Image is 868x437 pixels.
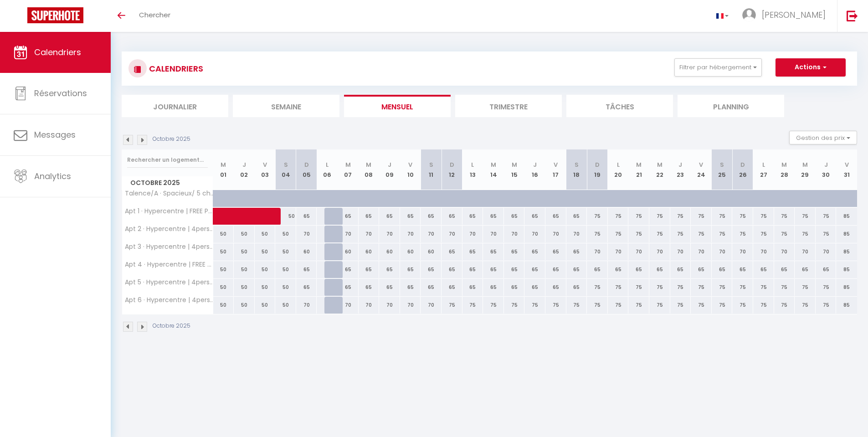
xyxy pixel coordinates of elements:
[504,226,525,242] div: 70
[296,261,317,278] div: 65
[628,226,649,242] div: 75
[296,226,317,242] div: 70
[712,297,733,314] div: 75
[359,261,380,278] div: 65
[483,243,504,260] div: 65
[732,149,753,190] th: 26
[533,160,537,169] abbr: J
[554,160,558,169] abbr: V
[795,261,816,278] div: 65
[123,190,215,197] span: Talence/A · Spacieux/ 5 chambres/Proche hypercentre et TRAM
[462,279,483,296] div: 65
[408,160,412,169] abbr: V
[836,297,857,314] div: 85
[587,261,608,278] div: 65
[296,297,317,314] div: 70
[462,243,483,260] div: 65
[836,149,857,190] th: 31
[504,208,525,225] div: 65
[275,149,296,190] th: 04
[753,261,774,278] div: 65
[400,243,421,260] div: 60
[34,129,76,140] span: Messages
[524,208,545,225] div: 65
[153,322,190,330] p: Octobre 2025
[774,261,795,278] div: 65
[504,243,525,260] div: 65
[234,261,255,278] div: 50
[628,261,649,278] div: 65
[34,170,71,182] span: Analytics
[732,243,753,260] div: 70
[338,297,359,314] div: 70
[628,208,649,225] div: 75
[691,226,712,242] div: 75
[338,208,359,225] div: 65
[139,10,170,20] span: Chercher
[234,149,255,190] th: 02
[255,297,276,314] div: 50
[450,160,454,169] abbr: D
[462,297,483,314] div: 75
[774,279,795,296] div: 75
[359,208,380,225] div: 65
[345,160,351,169] abbr: M
[628,243,649,260] div: 70
[845,160,849,169] abbr: V
[234,243,255,260] div: 50
[421,243,442,260] div: 60
[816,297,837,314] div: 75
[379,279,400,296] div: 65
[524,297,545,314] div: 75
[421,149,442,190] th: 11
[712,261,733,278] div: 65
[691,243,712,260] div: 70
[753,297,774,314] div: 75
[699,160,703,169] abbr: V
[608,208,629,225] div: 75
[462,149,483,190] th: 13
[442,208,462,225] div: 65
[442,149,462,190] th: 12
[123,226,215,232] span: Apt 2 · Hypercentre | 4pers | clim | wifi | netflix
[379,149,400,190] th: 09
[587,208,608,225] div: 75
[628,279,649,296] div: 75
[123,208,215,215] span: Apt 1 · Hypercentre | FREE Parking | clim | wifi | netflix
[617,160,620,169] abbr: L
[836,279,857,296] div: 85
[608,279,629,296] div: 75
[753,243,774,260] div: 70
[400,297,421,314] div: 70
[255,226,276,242] div: 50
[483,261,504,278] div: 65
[483,226,504,242] div: 70
[691,279,712,296] div: 75
[587,243,608,260] div: 70
[628,149,649,190] th: 21
[545,243,566,260] div: 65
[296,279,317,296] div: 65
[326,160,329,169] abbr: L
[379,226,400,242] div: 70
[524,149,545,190] th: 16
[732,261,753,278] div: 65
[388,160,391,169] abbr: J
[359,243,380,260] div: 60
[504,279,525,296] div: 65
[255,279,276,296] div: 50
[649,279,670,296] div: 75
[649,226,670,242] div: 75
[802,160,808,169] abbr: M
[442,297,462,314] div: 75
[545,297,566,314] div: 75
[712,149,733,190] th: 25
[504,149,525,190] th: 15
[27,7,83,23] img: Super Booking
[545,279,566,296] div: 65
[816,149,837,190] th: 30
[762,160,765,169] abbr: L
[795,226,816,242] div: 75
[442,261,462,278] div: 65
[774,208,795,225] div: 75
